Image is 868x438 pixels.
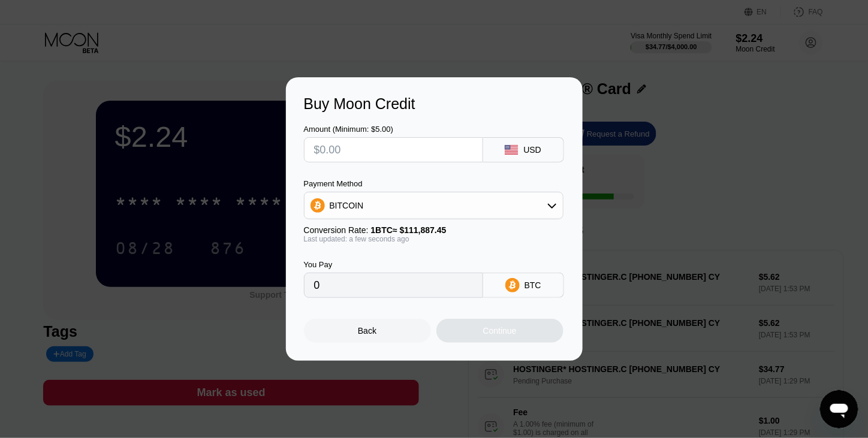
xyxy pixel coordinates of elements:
div: Buy Moon Credit [304,95,565,113]
div: BITCOIN [330,201,364,210]
span: 1 BTC ≈ $111,887.45 [371,225,447,235]
div: Last updated: a few seconds ago [304,235,563,243]
div: Amount (Minimum: $5.00) [304,125,483,134]
div: Back [304,319,431,343]
input: $0.00 [314,138,473,162]
div: Back [358,326,376,336]
div: BITCOIN [305,194,563,218]
iframe: Button to launch messaging window [820,390,858,428]
div: BTC [525,280,541,290]
div: You Pay [304,260,483,269]
div: USD [523,145,541,155]
div: Conversion Rate: [304,225,563,235]
div: Payment Method [304,179,563,188]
